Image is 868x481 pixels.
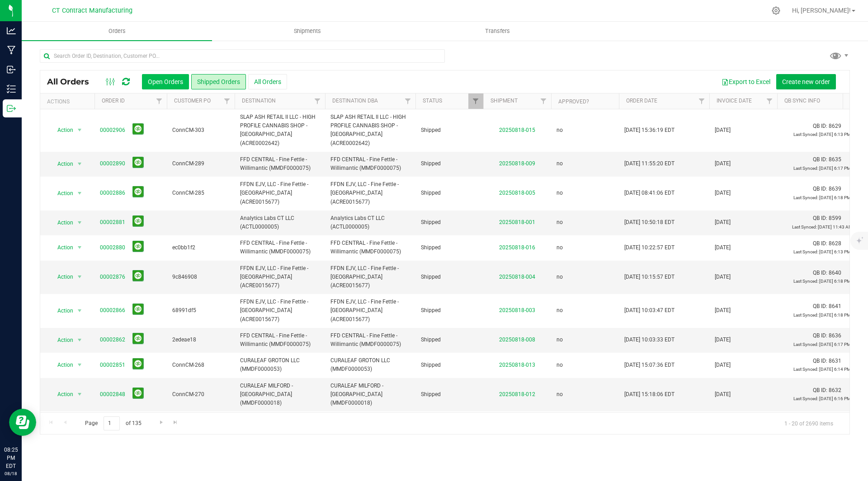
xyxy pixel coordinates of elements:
[240,180,320,206] span: FFDN EJV, LLC - Fine Fettle - [GEOGRAPHIC_DATA] (ACRE0015677)
[499,244,535,251] a: 20250818-016
[7,26,16,35] inline-svg: Analytics
[716,74,776,89] button: Export to Excel
[813,387,827,393] span: QB ID:
[819,313,860,318] span: [DATE] 6:18 PM EDT
[813,270,827,276] span: QB ID:
[100,336,125,344] a: 00002862
[240,214,320,231] span: Analytics Labs CT LLC (ACTL0000005)
[330,382,410,408] span: CURALEAF MILFORD - [GEOGRAPHIC_DATA] (MMDF0000018)
[330,356,410,374] span: CURALEAF GROTON LLC (MMDF0000053)
[74,359,85,371] span: select
[330,155,410,173] span: FFD CENTRAL - Fine Fettle - Willimantic (MMDF0000075)
[777,416,840,430] span: 1 - 20 of 2690 items
[74,124,85,136] span: select
[829,156,841,163] span: 8635
[172,390,229,399] span: ConnCM-270
[829,186,841,192] span: 8639
[793,195,818,200] span: Last Synced:
[819,166,860,171] span: [DATE] 6:17 PM EDT
[9,409,36,436] iframe: Resource center
[624,126,675,135] span: [DATE] 15:36:19 EDT
[74,304,85,317] span: select
[793,367,818,372] span: Last Synced:
[77,416,149,430] span: Page of 135
[813,123,827,129] span: QB ID:
[715,243,731,252] span: [DATE]
[421,273,478,281] span: Shipped
[74,187,85,200] span: select
[100,361,125,369] a: 00002851
[421,361,478,369] span: Shipped
[819,367,860,372] span: [DATE] 6:14 PM EDT
[240,264,320,290] span: FFDN EJV, LLC - Fine Fettle - [GEOGRAPHIC_DATA] (ACRE0015677)
[47,98,91,105] div: Actions
[624,189,675,197] span: [DATE] 08:41:06 EDT
[793,249,818,254] span: Last Synced:
[829,358,841,364] span: 8631
[401,93,415,109] a: Filter
[74,388,85,401] span: select
[4,446,18,470] p: 08:25 PM EDT
[793,313,818,318] span: Last Synced:
[793,279,818,284] span: Last Synced:
[829,240,841,247] span: 8628
[49,388,74,401] span: Action
[7,104,16,113] inline-svg: Outbound
[172,336,229,344] span: 2edeae18
[499,274,535,280] a: 20250818-004
[191,74,246,89] button: Shipped Orders
[332,98,378,104] a: Destination DBA
[717,98,752,104] a: Invoice Date
[491,98,518,104] a: Shipment
[776,74,836,89] button: Create new order
[104,416,120,430] input: 1
[49,216,74,229] span: Action
[813,186,827,192] span: QB ID:
[49,158,74,170] span: Action
[421,159,478,168] span: Shipped
[624,218,675,227] span: [DATE] 10:50:18 EDT
[829,123,841,129] span: 8629
[74,158,85,170] span: select
[782,78,830,85] span: Create new order
[499,190,535,196] a: 20250818-005
[240,356,320,374] span: CURALEAF GROTON LLC (MMDF0000053)
[694,93,709,109] a: Filter
[762,93,777,109] a: Filter
[557,390,563,399] span: no
[715,159,731,168] span: [DATE]
[819,342,860,347] span: [DATE] 6:17 PM EDT
[52,7,132,14] span: CT Contract Manufacturing
[7,84,16,93] inline-svg: Inventory
[310,93,325,109] a: Filter
[499,362,535,368] a: 20250818-013
[819,279,860,284] span: [DATE] 6:18 PM EDT
[248,74,287,89] button: All Orders
[172,243,229,252] span: ec0bb1f2
[715,126,731,135] span: [DATE]
[499,391,535,397] a: 20250818-012
[557,189,563,197] span: no
[421,126,478,135] span: Shipped
[473,27,522,35] span: Transfers
[715,306,731,315] span: [DATE]
[499,127,535,133] a: 20250818-015
[330,298,410,324] span: FFDN EJV, LLC - Fine Fettle - [GEOGRAPHIC_DATA] (ACRE0015677)
[557,159,563,168] span: no
[624,306,675,315] span: [DATE] 10:03:47 EDT
[96,27,138,35] span: Orders
[220,93,235,109] a: Filter
[557,273,563,281] span: no
[330,264,410,290] span: FFDN EJV, LLC - Fine Fettle - [GEOGRAPHIC_DATA] (ACRE0015677)
[468,93,483,109] a: Filter
[421,306,478,315] span: Shipped
[49,359,74,371] span: Action
[829,270,841,276] span: 8640
[74,334,85,346] span: select
[240,113,320,148] span: SLAP ASH RETAIL II LLC - HIGH PROFILE CANNABIS SHOP - [GEOGRAPHIC_DATA] (ACRE0002642)
[536,93,551,109] a: Filter
[624,361,675,369] span: [DATE] 15:07:36 EDT
[282,27,333,35] span: Shipments
[499,307,535,313] a: 20250818-003
[74,271,85,283] span: select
